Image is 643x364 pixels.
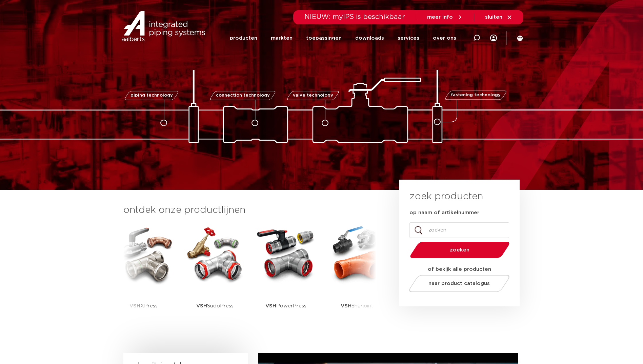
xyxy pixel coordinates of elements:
nav: Menu [230,25,456,51]
h3: zoek producten [409,190,483,203]
input: zoeken [409,222,509,238]
strong: VSH [196,303,207,308]
a: toepassingen [306,25,342,51]
p: SudoPress [196,285,234,327]
span: zoeken [427,247,492,252]
strong: of bekijk alle producten [428,267,491,272]
strong: VSH [341,303,351,308]
a: VSHXPress [113,224,174,327]
span: meer info [427,15,453,20]
strong: VSH [129,303,140,308]
span: piping technology [130,93,173,98]
div: my IPS [490,24,497,52]
button: zoeken [407,241,512,259]
h3: ontdek onze productlijnen [123,203,376,217]
a: over ons [433,25,456,51]
a: VSHSudoPress [184,224,245,327]
label: op naam of artikelnummer [409,209,479,216]
p: XPress [129,285,158,327]
a: naar product catalogus [407,275,511,292]
span: naar product catalogus [428,281,490,286]
a: VSHPowerPress [256,224,317,327]
a: sluiten [485,14,513,20]
a: meer info [427,14,463,20]
span: valve technology [293,93,333,98]
a: downloads [355,25,384,51]
span: sluiten [485,15,502,20]
a: services [398,25,419,51]
a: producten [230,25,257,51]
p: Shurjoint [341,285,374,327]
span: NIEUW: myIPS is beschikbaar [304,14,405,20]
span: fastening technology [451,93,501,98]
a: VSHShurjoint [327,224,388,327]
p: PowerPress [265,285,306,327]
a: markten [271,25,293,51]
strong: VSH [265,303,276,308]
span: connection technology [216,93,269,98]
